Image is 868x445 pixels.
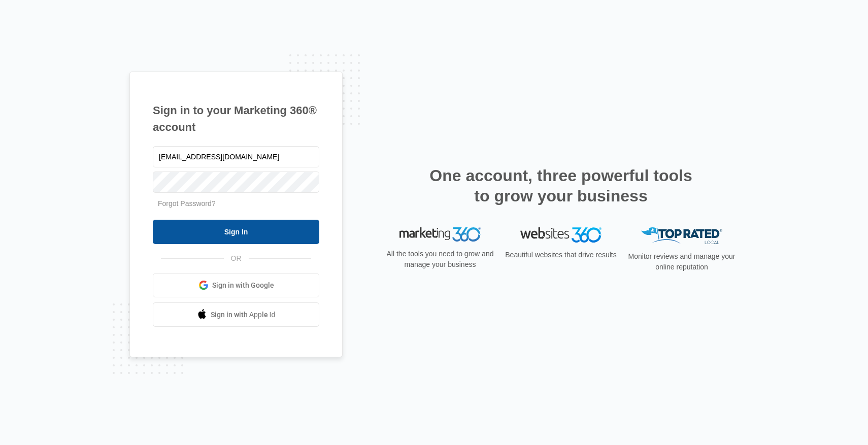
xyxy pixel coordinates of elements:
img: Marketing 360 [399,227,481,242]
img: Top Rated Local [641,227,722,244]
a: Sign in with Google [153,273,319,297]
span: OR [224,253,249,264]
input: Sign In [153,220,319,244]
h1: Sign in to your Marketing 360® account [153,102,319,135]
input: Email [153,146,319,167]
span: Sign in with Apple Id [211,310,276,320]
img: Websites 360 [520,227,602,242]
p: Monitor reviews and manage your online reputation [625,251,739,272]
p: All the tools you need to grow and manage your business [383,249,497,270]
a: Forgot Password? [158,199,216,208]
h2: One account, three powerful tools to grow your business [426,165,695,206]
a: Sign in with Apple Id [153,302,319,327]
span: Sign in with Google [212,280,274,291]
p: Beautiful websites that drive results [504,250,618,260]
